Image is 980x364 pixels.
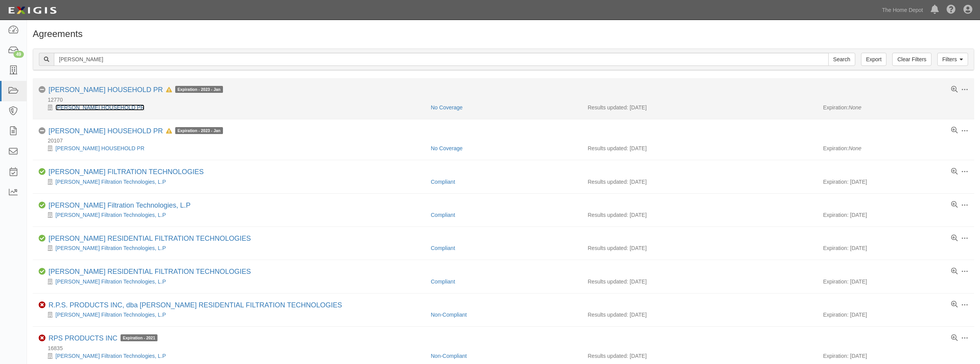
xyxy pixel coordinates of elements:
a: [PERSON_NAME] HOUSEHOLD PR [49,86,163,94]
a: Export [861,53,886,66]
a: [PERSON_NAME] Filtration Technologies, L.P [55,278,166,285]
a: [PERSON_NAME] Filtration Technologies, L.P [49,201,191,209]
a: Non-Compliant [431,353,467,359]
a: Non-Compliant [431,312,467,318]
a: View results summary [951,168,958,175]
div: 12770 [39,96,974,104]
div: Results updated: [DATE] [588,178,811,186]
h1: Agreements [33,29,974,39]
div: Expiration: [823,144,969,152]
div: FREUDENBERG HOUSEHOLD PR [49,86,223,94]
div: Expiration: [DATE] [823,278,969,285]
a: View results summary [951,335,958,342]
div: RPS PRODUCTS INC [49,334,157,343]
i: No Coverage [39,127,45,134]
div: 20107 [39,137,974,144]
span: Expiration - 2023 - Jan [175,86,223,93]
i: No Coverage [39,86,45,93]
a: View results summary [951,301,958,308]
i: Non-Compliant [39,335,45,342]
div: 49 [13,51,24,58]
div: Results updated: [DATE] [588,211,811,219]
a: [PERSON_NAME] Filtration Technologies, L.P [55,353,166,359]
a: View results summary [951,86,958,93]
div: Freudenberg Filtration Technologies, L.P [39,278,425,285]
a: Compliant [431,179,455,185]
div: Freudenberg Filtration Technologies, L.P [49,201,191,210]
i: Help Center - Complianz [946,5,956,15]
div: Freudenberg Filtration Technologies, L.P [39,211,425,219]
i: In Default since 03/11/2023 [166,87,172,93]
div: Freudenberg Filtration Technologies, L.P [39,311,425,319]
i: Compliant [39,235,45,242]
div: Expiration: [DATE] [823,211,969,219]
a: No Coverage [431,145,463,151]
span: Expiration - 2023 - Jan [175,127,223,134]
a: Compliant [431,278,455,285]
div: FREUDENBERG RESIDENTIAL FILTRATION TECHNOLOGIES [49,235,251,243]
input: Search [828,53,855,66]
div: Expiration: [823,104,969,111]
input: Search [54,53,829,66]
a: View results summary [951,127,958,134]
a: R.P.S. PRODUCTS INC, dba [PERSON_NAME] RESIDENTIAL FILTRATION TECHNOLOGIES [49,301,342,309]
i: In Default since 03/11/2023 [166,129,172,134]
div: FREUDENBERG HOUSEHOLD PR [49,127,223,136]
img: logo-5460c22ac91f19d4615b14bd174203de0afe785f0fc80cf4dbbc73dc1793850b.png [6,3,59,17]
em: None [849,145,861,151]
a: The Home Depot [878,2,927,18]
div: R.P.S. PRODUCTS INC, dba FREUDENBERG RESIDENTIAL FILTRATION TECHNOLOGIES [49,301,342,310]
div: FREUDENBERG RESIDENTIAL FILTRATION TECHNOLOGIES [49,268,251,276]
a: [PERSON_NAME] Filtration Technologies, L.P [55,245,166,251]
div: Expiration: [DATE] [823,352,969,360]
a: [PERSON_NAME] RESIDENTIAL FILTRATION TECHNOLOGIES [49,268,251,275]
div: Results updated: [DATE] [588,278,811,285]
a: [PERSON_NAME] Filtration Technologies, L.P [55,312,166,318]
a: [PERSON_NAME] RESIDENTIAL FILTRATION TECHNOLOGIES [49,235,251,242]
i: Compliant [39,202,45,209]
div: Freudenberg Filtration Technologies, L.P [39,178,425,186]
div: FREUDENBERG HOUSEHOLD PR [39,144,425,152]
a: [PERSON_NAME] Filtration Technologies, L.P [55,179,166,185]
a: Compliant [431,212,455,218]
div: 16835 [39,344,974,352]
em: None [849,104,861,111]
i: Compliant [39,168,45,175]
a: Filters [937,53,968,66]
div: Freudenberg Filtration Technologies, L.P [39,244,425,252]
div: Expiration: [DATE] [823,311,969,319]
i: Non-Compliant [39,302,45,309]
a: [PERSON_NAME] HOUSEHOLD PR [55,104,144,111]
div: Expiration: [DATE] [823,178,969,186]
a: [PERSON_NAME] FILTRATION TECHNOLOGIES [49,168,204,176]
div: Results updated: [DATE] [588,244,811,252]
a: View results summary [951,235,958,242]
a: View results summary [951,201,958,208]
div: FREUDENBERG HOUSEHOLD PR [39,104,425,111]
i: Compliant [39,268,45,275]
a: View results summary [951,268,958,275]
span: Expiration - 2021 [121,334,157,341]
a: [PERSON_NAME] Filtration Technologies, L.P [55,212,166,218]
div: Results updated: [DATE] [588,144,811,152]
div: Expiration: [DATE] [823,244,969,252]
div: Results updated: [DATE] [588,352,811,360]
a: Compliant [431,245,455,251]
a: Clear Filters [892,53,931,66]
a: RPS PRODUCTS INC [49,334,117,342]
a: [PERSON_NAME] HOUSEHOLD PR [55,145,144,151]
div: Results updated: [DATE] [588,104,811,111]
a: [PERSON_NAME] HOUSEHOLD PR [49,127,163,135]
div: Freudenberg Filtration Technologies, L.P [39,352,425,360]
div: Results updated: [DATE] [588,311,811,319]
div: FREUDENBERG FILTRATION TECHNOLOGIES [49,168,204,176]
a: No Coverage [431,104,463,111]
